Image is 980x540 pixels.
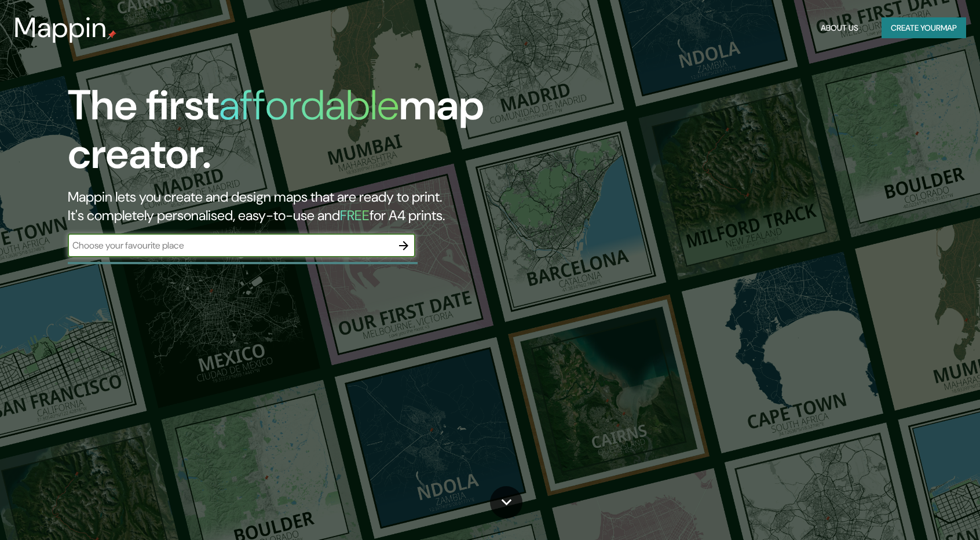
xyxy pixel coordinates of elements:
button: Create yourmap [882,17,966,39]
img: mappin-pin [107,30,116,39]
h1: The first map creator. [68,81,558,188]
h2: Mappin lets you create and design maps that are ready to print. It's completely personalised, eas... [68,188,558,225]
input: Choose your favourite place [68,239,392,252]
h1: affordable [219,78,399,132]
h5: FREE [340,206,370,224]
h3: Mappin [14,12,107,44]
button: About Us [816,17,863,39]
